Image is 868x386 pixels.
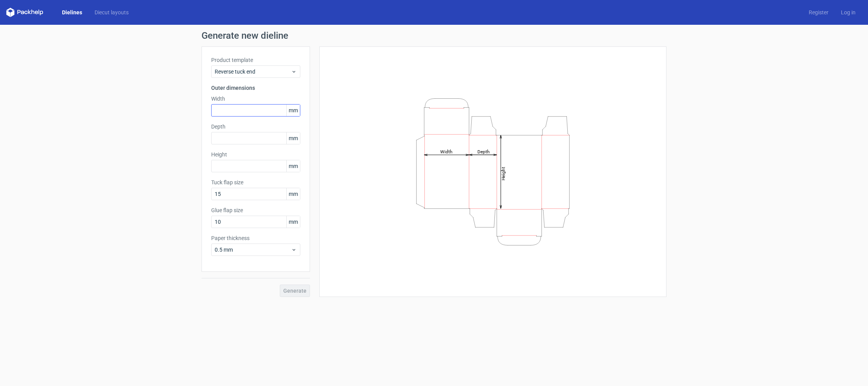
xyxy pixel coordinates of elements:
[215,68,291,75] span: Reverse tuck end
[440,149,453,154] tspan: Width
[211,206,300,214] label: Glue flap size
[286,216,300,228] span: mm
[286,132,300,144] span: mm
[477,149,490,154] tspan: Depth
[215,246,291,254] span: 0.5 mm
[835,9,862,16] a: Log in
[211,95,300,103] label: Width
[211,151,300,158] label: Height
[501,166,506,180] tspan: Height
[286,105,300,116] span: mm
[211,178,300,186] label: Tuck flap size
[803,9,835,16] a: Register
[56,9,88,16] a: Dielines
[286,160,300,172] span: mm
[201,31,666,40] h1: Generate new dieline
[88,9,135,16] a: Diecut layouts
[211,84,300,92] h3: Outer dimensions
[211,123,300,130] label: Depth
[211,56,300,64] label: Product template
[211,234,300,242] label: Paper thickness
[286,188,300,200] span: mm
